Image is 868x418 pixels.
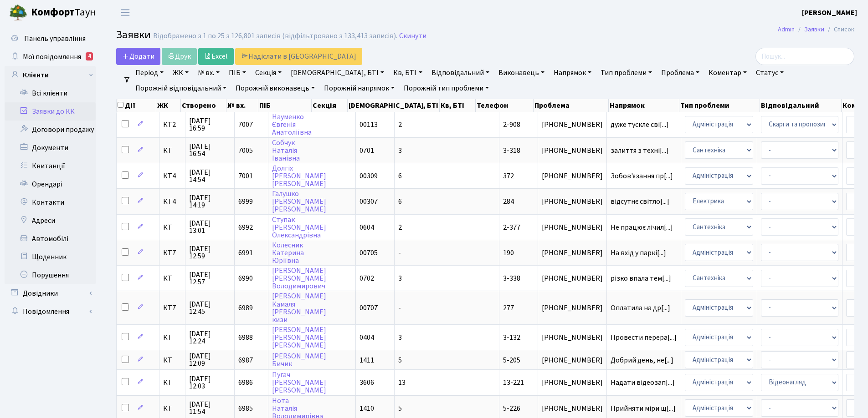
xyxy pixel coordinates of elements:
a: Долгіх[PERSON_NAME][PERSON_NAME] [272,163,326,189]
span: 6986 [238,378,253,388]
a: Excel [198,48,234,65]
a: Порожній відповідальний [132,81,230,96]
span: 277 [503,303,514,313]
a: [PERSON_NAME][PERSON_NAME][PERSON_NAME] [272,325,326,350]
nav: breadcrumb [764,20,868,39]
th: Тип проблеми [679,99,760,112]
a: Документи [5,139,96,157]
span: [DATE] 12:24 [189,330,231,345]
span: 3 [398,273,402,283]
a: Заявки до КК [5,102,96,121]
span: КТ7 [163,249,181,257]
div: Відображено з 1 по 25 з 126,801 записів (відфільтровано з 133,413 записів). [153,32,397,40]
span: 00309 [360,171,378,181]
a: [DEMOGRAPHIC_DATA], БТІ [287,65,388,81]
span: 13 [398,378,406,388]
th: Кв, БТІ [440,99,476,112]
span: [DATE] 14:19 [189,194,231,209]
a: ПІБ [225,65,250,81]
span: 7007 [238,120,253,130]
span: [PHONE_NUMBER] [542,334,603,341]
span: 5-205 [503,355,520,365]
span: [PHONE_NUMBER] [542,224,603,231]
span: КТ [163,334,181,341]
th: Секція [312,99,348,112]
span: 190 [503,248,514,258]
span: 6 [398,171,402,181]
span: Добрий день, не[...] [611,355,673,365]
span: Зобов'язання пр[...] [611,171,673,181]
a: Проблема [657,65,703,81]
span: 6988 [238,332,253,342]
span: 5 [398,355,402,365]
span: 5-226 [503,403,520,413]
a: Admin [778,25,795,34]
a: Заявки [804,25,824,34]
span: 6991 [238,248,253,258]
span: 3 [398,146,402,156]
span: 6 [398,196,402,206]
span: [PHONE_NUMBER] [542,405,603,412]
a: Статус [752,65,787,81]
span: КТ [163,224,181,231]
span: Додати [122,51,154,61]
th: ПІБ [258,99,312,112]
a: Коментар [705,65,750,81]
span: Провести перера[...] [611,332,677,342]
span: КТ4 [163,198,181,205]
span: [PHONE_NUMBER] [542,304,603,312]
span: 7005 [238,146,253,156]
a: Кв, БТІ [390,65,426,81]
span: 7001 [238,171,253,181]
th: Напрямок [609,99,679,112]
a: [PERSON_NAME]Бичик [272,351,326,369]
span: 3-132 [503,332,520,342]
a: Скинути [399,32,426,40]
span: 6987 [238,355,253,365]
span: 3 [398,332,402,342]
button: Переключити навігацію [114,5,137,20]
b: [PERSON_NAME] [802,8,857,18]
span: - [398,248,401,258]
span: [PHONE_NUMBER] [542,172,603,180]
a: Пугач[PERSON_NAME][PERSON_NAME] [272,370,326,395]
span: Не працює лічил[...] [611,222,673,232]
a: Довідники [5,284,96,302]
span: [DATE] 13:01 [189,220,231,234]
span: КТ2 [163,121,181,128]
a: Відповідальний [428,65,493,81]
span: КТ7 [163,304,181,312]
span: відсутнє світло[...] [611,196,669,206]
span: На вхід у паркі[...] [611,248,666,258]
span: КТ [163,147,181,154]
span: дуже тускле сві[...] [611,120,669,130]
th: Проблема [534,99,609,112]
span: Панель управління [24,34,86,44]
a: Щоденник [5,248,96,266]
a: Порушення [5,266,96,284]
span: [PHONE_NUMBER] [542,147,603,154]
span: різко впала тем[...] [611,273,671,283]
a: Автомобілі [5,230,96,248]
a: Виконавець [495,65,548,81]
span: [DATE] 12:09 [189,353,231,367]
span: Оплатила на др[...] [611,303,670,313]
a: Напрямок [550,65,595,81]
img: logo.png [9,4,27,22]
a: Додати [116,48,160,65]
a: [PERSON_NAME][PERSON_NAME]Володимирович [272,266,326,291]
a: № вх. [194,65,223,81]
span: [PHONE_NUMBER] [542,275,603,282]
span: КТ [163,405,181,412]
li: Список [824,25,854,35]
span: 00705 [360,248,378,258]
a: Порожній тип проблеми [400,81,493,96]
span: 3606 [360,378,374,388]
a: Порожній виконавець [232,81,318,96]
span: - [398,303,401,313]
span: 0701 [360,146,374,156]
a: ЖК [169,65,192,81]
span: 2 [398,222,402,232]
a: Контакти [5,193,96,212]
span: [DATE] 12:03 [189,375,231,390]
